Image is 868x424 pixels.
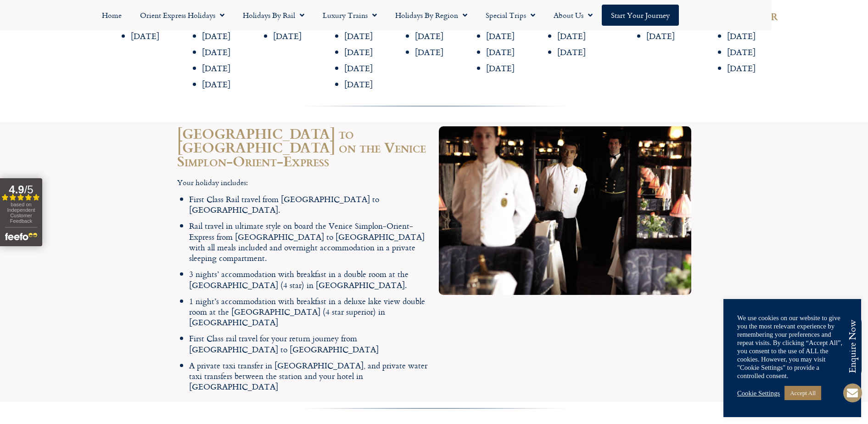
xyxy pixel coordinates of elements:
[557,47,625,57] li: [DATE]
[177,177,430,189] p: Your holiday includes:
[344,63,394,73] li: [DATE]
[386,5,476,26] a: Holidays by Region
[189,296,430,328] li: 1 night’s accommodation with breakfast in a deluxe lake view double room at the [GEOGRAPHIC_DATA]...
[314,5,386,26] a: Luxury Trains
[415,47,465,57] li: [DATE]
[476,5,544,26] a: Special Trips
[784,386,821,400] a: Accept All
[202,79,252,90] li: [DATE]
[202,31,252,41] li: [DATE]
[189,220,430,263] li: Rail travel in ultimate style on board the Venice Simplon-Orient-Express from [GEOGRAPHIC_DATA] t...
[737,389,780,397] a: Cookie Settings
[486,31,536,41] li: [DATE]
[131,5,234,26] a: Orient Express Holidays
[202,47,252,57] li: [DATE]
[602,5,679,26] a: Start your Journey
[486,47,536,57] li: [DATE]
[544,5,602,26] a: About Us
[646,31,706,41] li: [DATE]
[234,5,314,26] a: Holidays by Rail
[344,79,394,90] li: [DATE]
[5,5,767,26] nav: Menu
[439,126,691,295] img: venice-simplon-orient-express
[737,314,847,380] div: We use cookies on our website to give you the most relevant experience by remembering your prefer...
[202,63,252,73] li: [DATE]
[557,31,625,41] li: [DATE]
[415,31,465,41] li: [DATE]
[727,47,749,57] li: [DATE]
[727,31,749,41] li: [DATE]
[93,5,131,26] a: Home
[189,194,430,215] li: First Class Rail travel from [GEOGRAPHIC_DATA] to [GEOGRAPHIC_DATA].
[189,269,430,290] li: 3 nights’ accommodation with breakfast in a double room at the [GEOGRAPHIC_DATA] (4 star) in [GEO...
[177,126,430,168] h2: [GEOGRAPHIC_DATA] to [GEOGRAPHIC_DATA] on the Venice Simplon-Orient-Express
[727,63,749,73] li: [DATE]
[486,63,536,73] li: [DATE]
[344,31,394,41] li: [DATE]
[344,47,394,57] li: [DATE]
[273,31,323,41] li: [DATE]
[189,333,430,355] li: First Class rail travel for your return journey from [GEOGRAPHIC_DATA] to [GEOGRAPHIC_DATA]
[189,360,430,392] li: A private taxi transfer in [GEOGRAPHIC_DATA], and private water taxi transfers between the statio...
[131,31,181,41] li: [DATE]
